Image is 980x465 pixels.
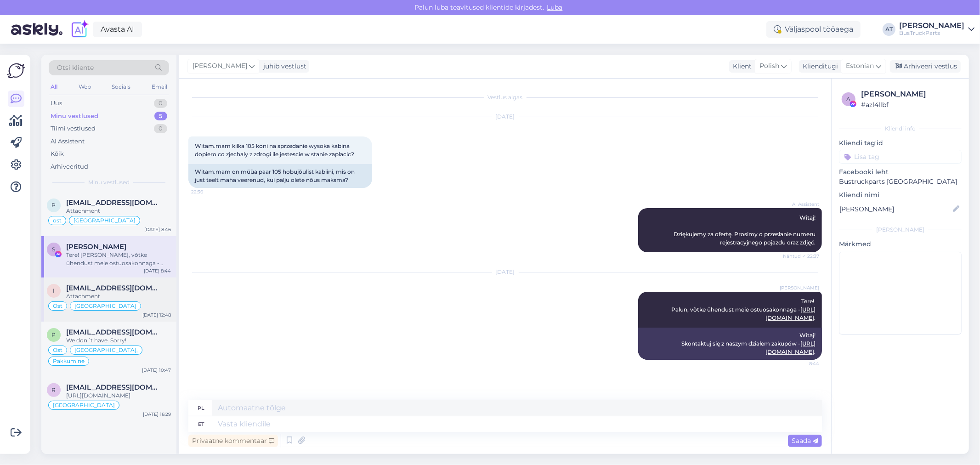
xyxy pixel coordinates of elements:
[52,331,56,338] span: p
[144,226,171,233] div: [DATE] 8:46
[53,358,85,364] span: Pakkumine
[150,81,169,93] div: Email
[839,239,962,249] p: Märkmed
[861,89,959,100] div: [PERSON_NAME]
[839,226,962,234] div: [PERSON_NAME]
[671,298,816,321] span: Tere! Palun, võtke ühendust meie ostuosakonnaga - .
[188,93,822,102] div: Vestlus algas
[51,124,96,133] div: Tiimi vestlused
[66,284,162,292] span: info@muehlmeister.de
[188,268,822,276] div: [DATE]
[74,347,138,353] span: [GEOGRAPHIC_DATA],
[195,142,354,158] span: Witam.mam kilka 105 koni na sprzedanie wysoka kabina dopiero co zjechaly z zdrogi ile jestescie w...
[188,435,278,447] div: Privaatne kommentaar
[780,284,819,291] span: [PERSON_NAME]
[839,190,962,200] p: Kliendi nimi
[154,112,167,121] div: 5
[49,81,59,93] div: All
[66,207,171,215] div: Attachment
[51,162,88,171] div: Arhiveeritud
[193,61,247,71] span: [PERSON_NAME]
[799,62,838,71] div: Klienditugi
[66,328,162,336] span: prestenergy@gmail.com
[839,150,962,164] input: Lisa tag
[198,416,204,432] div: et
[66,292,171,301] div: Attachment
[66,391,171,400] div: [URL][DOMAIN_NAME]
[51,99,62,108] div: Uus
[142,312,171,318] div: [DATE] 12:48
[7,62,25,79] img: Askly Logo
[883,23,895,36] div: AT
[861,100,959,110] div: # azl4llbf
[759,61,779,71] span: Polish
[154,124,167,133] div: 0
[52,202,56,209] span: p
[638,328,822,360] div: Witaj! Skontaktuj się z naszym działem zakupów - .
[74,303,136,309] span: [GEOGRAPHIC_DATA]
[839,204,951,214] input: Lisa nimi
[66,251,171,267] div: Tere! [PERSON_NAME], võtke ühendust meie ostuosakonnaga - [URL][DOMAIN_NAME].
[198,400,204,416] div: pl
[899,22,964,29] div: [PERSON_NAME]
[142,367,171,374] div: [DATE] 10:47
[66,243,126,251] span: Seba Sędziak
[839,177,962,187] p: Bustruckparts [GEOGRAPHIC_DATA]
[890,60,961,73] div: Arhiveeri vestlus
[66,336,171,345] div: We don´t have. Sorry!
[143,411,171,418] div: [DATE] 16:29
[729,62,752,71] div: Klient
[785,360,819,367] span: 8:44
[785,201,819,208] span: AI Assistent
[766,21,861,38] div: Väljaspool tööaega
[52,246,56,253] span: S
[53,347,62,353] span: Ost
[66,383,162,391] span: ruut@ltvprojekt.ee
[74,218,136,223] span: [GEOGRAPHIC_DATA]
[70,20,89,39] img: explore-ai
[899,29,964,37] div: BusTruckParts
[51,149,64,159] div: Kõik
[783,253,819,260] span: Nähtud ✓ 22:37
[846,61,874,71] span: Estonian
[188,113,822,121] div: [DATE]
[52,386,56,393] span: r
[66,198,162,207] span: pecas@mssassistencia.pt
[792,437,818,445] span: Saada
[544,3,566,11] span: Luba
[93,22,142,37] a: Avasta AI
[260,62,306,71] div: juhib vestlust
[51,112,98,121] div: Minu vestlused
[839,167,962,177] p: Facebooki leht
[899,22,974,37] a: [PERSON_NAME]BusTruckParts
[88,178,130,187] span: Minu vestlused
[110,81,132,93] div: Socials
[53,218,62,223] span: ost
[77,81,93,93] div: Web
[839,125,962,133] div: Kliendi info
[839,138,962,148] p: Kliendi tag'id
[53,303,62,309] span: Ost
[154,99,167,108] div: 0
[191,188,226,195] span: 22:36
[53,403,115,408] span: [GEOGRAPHIC_DATA]
[51,137,85,146] div: AI Assistent
[144,267,171,274] div: [DATE] 8:44
[57,63,94,73] span: Otsi kliente
[188,164,372,188] div: Witam.mam on müüa paar 105 hobujõulist kabiini, mis on just teelt maha veerenud, kui palju olete ...
[847,96,851,102] span: a
[53,287,55,294] span: i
